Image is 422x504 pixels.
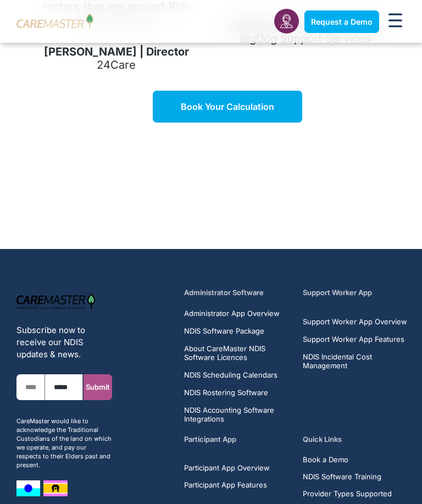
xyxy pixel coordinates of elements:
div: Subscribe now to receive our NDIS updates & news. [16,324,112,361]
a: Support Worker App Overview [303,317,411,326]
a: Participant App Features [184,481,292,489]
a: Administrator App Overview [184,309,292,318]
span: NDIS Rostering Software [184,388,268,397]
a: Book a Demo [303,456,411,464]
span: Book Your Calculation [181,101,274,112]
img: CareMaster Logo Part [16,293,96,311]
span: NDIS Software Training [303,473,381,481]
span: Request a Demo [311,17,373,26]
a: About CareMaster NDIS Software Licences [184,344,292,362]
a: NDIS Rostering Software [184,388,292,397]
a: Request a Demo [304,10,379,33]
div: Menu Toggle [385,10,406,34]
a: Provider Types Supported [303,490,411,498]
a: NDIS Scheduling Calendars [184,370,292,379]
a: Support Worker App Features [303,335,411,344]
span: NDIS Software Package [184,326,264,335]
a: Book Your Calculation [153,91,302,123]
a: NDIS Accounting Software Integrations [184,406,292,423]
h5: Support Worker App [303,287,411,298]
span: NDIS Scheduling Calendars [184,370,277,379]
span: Support Worker App Overview [303,317,407,326]
h5: Administrator Software [184,287,292,298]
span: [PERSON_NAME] | Director [44,45,189,58]
h5: Quick Links [303,434,411,445]
img: image 7 [16,480,40,496]
a: NDIS Software Package [184,326,292,335]
span: Submit [86,383,110,391]
p: 24Care [33,45,199,71]
h5: Participant App [184,434,292,445]
a: NDIS Incidental Cost Management [303,352,411,370]
span: Support Worker App Features [303,335,404,344]
img: image 8 [43,480,68,496]
span: Provider Types Supported [303,490,392,498]
a: Participant App Overview [184,464,292,472]
a: NDIS Software Training [303,473,411,481]
span: Administrator App Overview [184,309,280,318]
span: Participant App Overview [184,464,270,472]
span: Participant App Features [184,481,267,489]
img: CareMaster Logo [16,13,93,30]
button: Submit [84,374,112,400]
div: CareMaster would like to acknowledge the Traditional Custodians of the land on which we operate, ... [16,417,112,469]
span: Book a Demo [303,456,348,464]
